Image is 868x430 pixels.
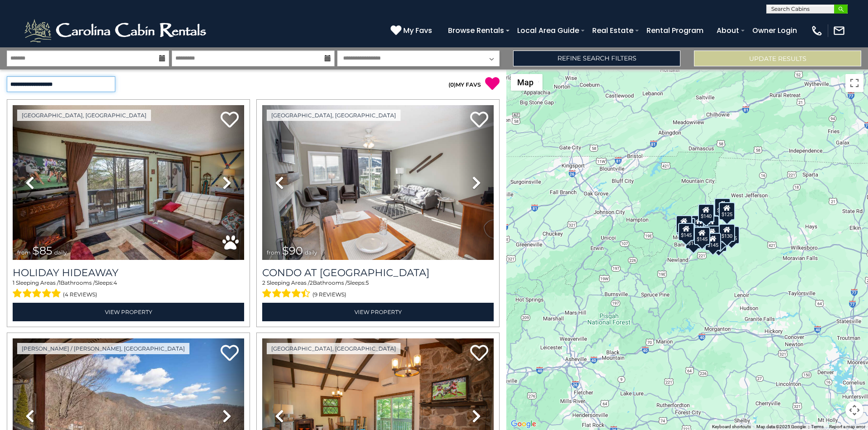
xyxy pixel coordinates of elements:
[312,289,346,301] span: (9 reviews)
[845,401,863,419] button: Map camera controls
[13,105,244,260] img: thumbnail_163267576.jpeg
[262,267,494,279] a: Condo at [GEOGRAPHIC_DATA]
[262,279,494,301] div: Sleeping Areas / Bathrooms / Sleeps:
[685,231,702,249] div: $140
[33,244,52,257] span: $85
[13,279,244,301] div: Sleeping Areas / Bathrooms / Sleeps:
[712,424,751,430] button: Keyboard shortcuts
[13,279,14,286] span: 1
[63,289,97,301] span: (4 reviews)
[698,204,714,222] div: $140
[23,17,210,44] img: White-1-2.png
[448,81,481,88] a: (0)MY FAVS
[711,233,727,251] div: $125
[54,249,67,256] span: daily
[59,279,61,286] span: 1
[113,279,117,286] span: 4
[714,198,731,216] div: $110
[748,23,802,38] a: Owner Login
[712,23,744,38] a: About
[262,279,265,286] span: 2
[678,222,694,240] div: $145
[262,303,494,321] a: View Property
[366,279,369,286] span: 5
[509,418,538,430] img: Google
[403,25,432,36] span: My Favs
[833,24,845,37] img: mail-regular-white.png
[845,74,863,92] button: Toggle fullscreen view
[221,344,239,363] a: Add to favorites
[310,279,313,286] span: 2
[694,227,710,245] div: $145
[513,51,680,66] a: Refine Search Filters
[282,244,303,257] span: $90
[450,81,454,88] span: 0
[588,23,638,38] a: Real Estate
[221,111,239,130] a: Add to favorites
[17,110,151,121] a: [GEOGRAPHIC_DATA], [GEOGRAPHIC_DATA]
[262,267,494,279] h3: Condo at Pinnacle Inn Resort
[691,215,708,233] div: $115
[517,78,533,87] span: Map
[470,344,488,363] a: Add to favorites
[811,24,823,37] img: phone-regular-white.png
[267,249,280,256] span: from
[391,25,434,37] a: My Favs
[719,202,735,220] div: $125
[705,233,721,251] div: $145
[17,343,189,354] a: [PERSON_NAME] / [PERSON_NAME], [GEOGRAPHIC_DATA]
[17,249,31,256] span: from
[267,343,401,354] a: [GEOGRAPHIC_DATA], [GEOGRAPHIC_DATA]
[642,23,708,38] a: Rental Program
[513,23,584,38] a: Local Area Guide
[443,23,509,38] a: Browse Rentals
[685,231,702,250] div: $140
[694,51,861,66] button: Update Results
[448,81,456,88] span: ( )
[676,215,692,233] div: $125
[703,216,719,234] div: $135
[13,267,244,279] a: Holiday Hideaway
[704,226,720,244] div: $140
[829,424,865,429] a: Report a map error
[470,111,488,130] a: Add to favorites
[719,224,735,242] div: $130
[13,303,244,321] a: View Property
[509,418,538,430] a: Open this area in Google Maps (opens a new window)
[723,226,740,244] div: $115
[511,74,542,91] button: Change map style
[262,105,494,260] img: thumbnail_163280808.jpeg
[267,110,401,121] a: [GEOGRAPHIC_DATA], [GEOGRAPHIC_DATA]
[305,249,317,256] span: daily
[811,424,824,429] a: Terms
[756,424,806,429] span: Map data ©2025 Google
